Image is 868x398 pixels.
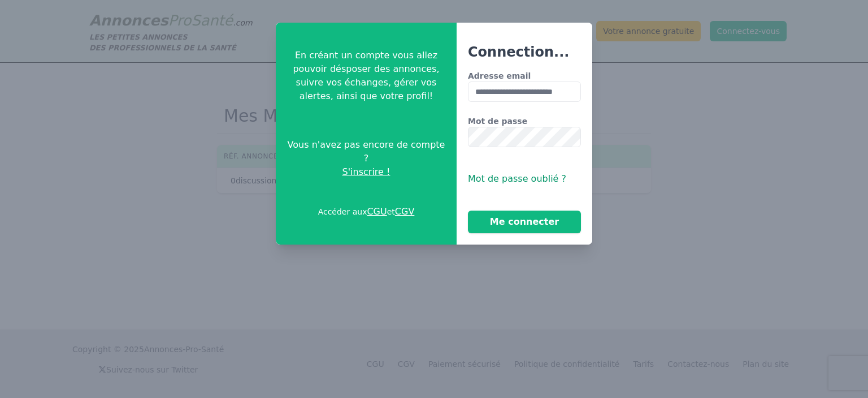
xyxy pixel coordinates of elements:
[468,211,581,233] button: Me connecter
[285,49,448,103] p: En créant un compte vous allez pouvoir désposer des annonces, suivre vos échanges, gérer vos aler...
[468,173,566,184] span: Mot de passe oublié ?
[367,206,387,217] a: CGU
[468,43,581,61] h3: Connection...
[395,206,415,217] a: CGV
[318,205,415,219] p: Accéder aux et
[342,165,390,179] span: S'inscrire !
[468,115,581,127] label: Mot de passe
[285,138,448,165] span: Vous n'avez pas encore de compte ?
[468,70,581,82] label: Adresse email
